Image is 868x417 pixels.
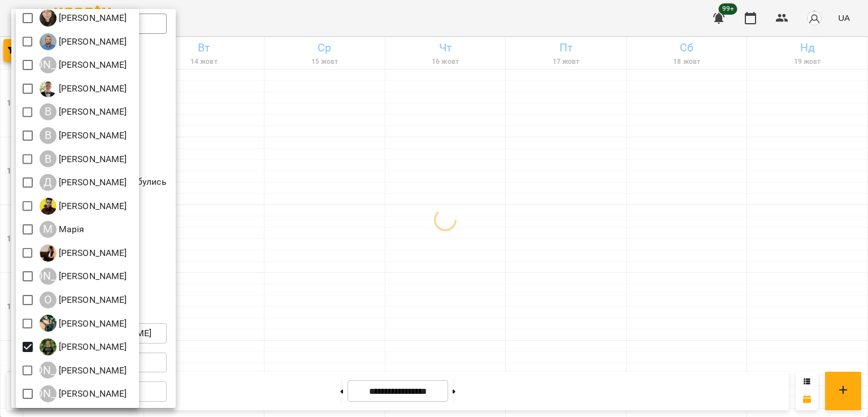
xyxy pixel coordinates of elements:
div: [PERSON_NAME] [40,57,57,73]
div: Д [40,174,57,191]
div: Ярослав Пташинський [40,385,127,402]
p: [PERSON_NAME] [57,387,127,401]
p: [PERSON_NAME] [57,58,127,72]
img: Н [40,245,57,262]
a: А [PERSON_NAME] [40,33,127,50]
p: [PERSON_NAME] [57,35,127,49]
a: Д [PERSON_NAME] [40,174,127,191]
a: [PERSON_NAME] [PERSON_NAME] [40,57,127,73]
a: В [PERSON_NAME] [40,103,127,120]
div: В [40,103,57,120]
p: [PERSON_NAME] [57,270,127,283]
div: Ольга Мизюк [40,315,127,332]
div: [PERSON_NAME] [40,362,57,379]
div: М [40,221,57,238]
div: Ніна Марчук [40,268,127,285]
p: [PERSON_NAME] [57,129,127,142]
a: О [PERSON_NAME] [40,315,127,332]
p: [PERSON_NAME] [57,153,127,166]
p: [PERSON_NAME] [57,199,127,213]
div: В [40,127,57,144]
a: [PERSON_NAME] [PERSON_NAME] [40,385,127,402]
div: Марія [40,221,85,238]
p: [PERSON_NAME] [57,317,127,331]
a: [PERSON_NAME] [PERSON_NAME] [40,362,127,379]
p: [PERSON_NAME] [57,176,127,189]
a: Р [PERSON_NAME] [40,338,127,355]
p: Марія [57,223,85,236]
p: [PERSON_NAME] [57,82,127,95]
p: [PERSON_NAME] [57,11,127,25]
a: В [PERSON_NAME] [40,127,127,144]
div: Надія Шрай [40,245,127,262]
div: Денис Замрій [40,174,127,191]
p: [PERSON_NAME] [57,246,127,260]
div: [PERSON_NAME] [40,385,57,402]
a: В [PERSON_NAME] [40,80,127,97]
div: [PERSON_NAME] [40,268,57,285]
a: М Марія [40,221,85,238]
img: О [40,315,57,332]
p: [PERSON_NAME] [57,364,127,377]
img: Р [40,338,57,355]
a: Н [PERSON_NAME] [40,245,127,262]
a: Д [PERSON_NAME] [40,198,127,215]
div: Юрій Шпак [40,362,127,379]
p: [PERSON_NAME] [57,105,127,119]
div: Оксана Кочанова [40,292,127,309]
p: [PERSON_NAME] [57,293,127,307]
img: Д [40,198,57,215]
img: А [40,33,57,50]
div: О [40,292,57,309]
div: В [40,150,57,167]
div: Владислав Границький [40,103,127,120]
p: [PERSON_NAME] [57,340,127,354]
a: О [PERSON_NAME] [40,292,127,309]
img: А [40,10,57,27]
div: Денис Пущало [40,198,127,215]
a: [PERSON_NAME] [PERSON_NAME] [40,268,127,285]
img: В [40,80,57,97]
a: А [PERSON_NAME] [40,10,127,27]
a: В [PERSON_NAME] [40,150,127,167]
